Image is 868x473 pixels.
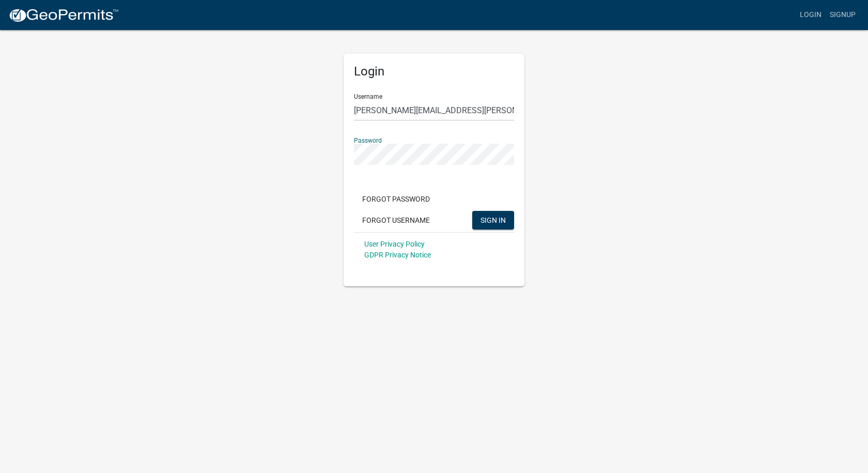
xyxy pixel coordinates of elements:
[364,240,425,248] a: User Privacy Policy
[481,216,506,224] span: SIGN IN
[826,5,860,25] a: Signup
[472,211,514,230] button: SIGN IN
[796,5,826,25] a: Login
[354,64,514,79] h5: Login
[364,251,431,259] a: GDPR Privacy Notice
[354,211,438,230] button: Forgot Username
[354,190,438,208] button: Forgot Password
